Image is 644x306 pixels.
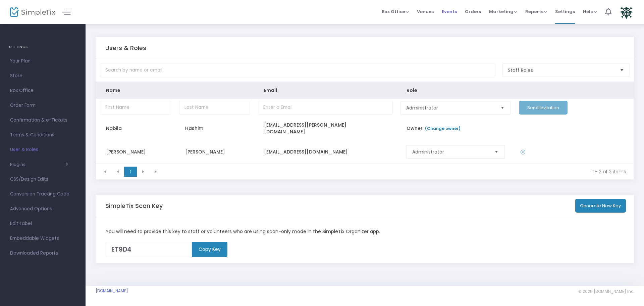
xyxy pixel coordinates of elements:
[167,168,626,175] kendo-pager-info: 1 - 2 of 2 items
[96,117,175,140] td: Nabila
[10,145,75,154] span: User & Roles
[96,82,175,99] th: Name
[9,40,76,54] h4: SETTINGS
[10,219,75,228] span: Edit Label
[10,57,75,65] span: Your Plan
[105,44,146,52] h5: Users & Roles
[10,249,75,258] span: Downloaded Reports
[96,288,128,294] a: [DOMAIN_NAME]
[10,175,75,184] span: CSS/Design Edits
[10,72,75,80] span: Store
[424,126,461,131] a: (Change owner)
[417,3,434,20] span: Venues
[254,117,396,140] td: [EMAIL_ADDRESS][PERSON_NAME][DOMAIN_NAME]
[10,116,75,125] span: Confirmation & e-Tickets
[10,162,68,167] button: Plugins
[10,101,75,110] span: Order Form
[575,199,626,213] button: Generate New Key
[396,82,515,99] th: Role
[10,234,75,243] span: Embeddable Widgets
[100,63,495,77] input: Search by name or email
[175,117,254,140] td: Hashim
[254,82,396,99] th: Email
[489,8,517,15] span: Marketing
[525,8,547,15] span: Reports
[175,140,254,164] td: [PERSON_NAME]
[617,64,627,77] button: Select
[96,82,634,164] div: Data table
[406,104,494,111] span: Administrator
[100,101,171,115] input: First Name
[258,101,392,115] input: Enter a Email
[412,148,488,155] span: Administrator
[508,67,614,74] span: Staff Roles
[578,289,634,294] span: © 2025 [DOMAIN_NAME] Inc.
[407,125,462,132] span: Owner
[192,242,227,257] m-button: Copy Key
[492,145,501,158] button: Select
[465,3,481,20] span: Orders
[102,228,628,235] div: You will need to provide this key to staff or volunteers who are using scan-only mode in the Simp...
[442,3,457,20] span: Events
[10,131,75,139] span: Terms & Conditions
[10,205,75,213] span: Advanced Options
[179,101,250,115] input: Last Name
[105,202,163,210] h5: SimpleTix Scan Key
[10,86,75,95] span: Box Office
[583,8,597,15] span: Help
[555,3,575,20] span: Settings
[254,140,396,164] td: [EMAIL_ADDRESS][DOMAIN_NAME]
[498,101,507,114] button: Select
[124,167,137,177] span: Page 1
[96,140,175,164] td: [PERSON_NAME]
[10,190,75,199] span: Conversion Tracking Code
[382,8,409,15] span: Box Office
